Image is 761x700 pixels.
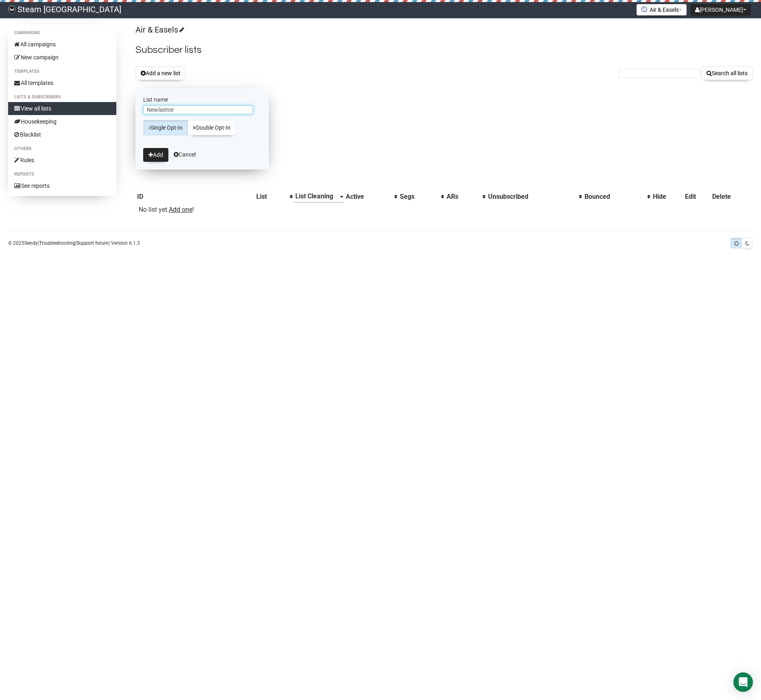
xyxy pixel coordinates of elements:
[8,239,140,248] p: © 2025 | | | Version 6.1.3
[711,191,753,202] th: Delete: No sort applied, sorting is disabled
[400,193,437,201] div: Segs
[294,191,344,202] th: List Cleaning: Ascending sort applied, activate to apply a descending sort
[8,67,116,76] li: Templates
[691,4,751,15] button: [PERSON_NAME]
[143,148,168,162] button: Add
[8,128,116,141] a: Blacklist
[169,206,192,213] a: Add one
[256,193,286,201] div: List
[255,191,294,202] th: List: No sort applied, activate to apply an ascending sort
[637,4,687,15] button: Air & Easels
[188,120,236,135] a: Double Opt-In
[135,43,753,57] h2: Subscriber lists
[488,193,575,201] div: Unsubscribed
[39,240,75,246] a: Troubleshooting
[135,66,186,80] button: Add a new list
[8,28,116,38] li: Campaigns
[8,38,116,51] a: All campaigns
[135,25,183,35] a: Air & Easels
[8,154,116,167] a: Rules
[8,6,15,13] img: d8be9b5e551e1993e91a729fe7cb4824
[584,193,643,201] div: Bounced
[8,179,116,192] a: See reports
[143,120,188,135] a: Single Opt-In
[174,151,196,158] a: Cancel
[683,191,711,202] th: Edit: No sort applied, sorting is disabled
[346,193,390,201] div: Active
[143,105,253,114] input: The name of your new list
[8,92,116,102] li: Lists & subscribers
[398,191,445,202] th: Segs: No sort applied, activate to apply an ascending sort
[8,102,116,115] a: View all lists
[8,115,116,128] a: Housekeeping
[135,191,255,202] th: ID: No sort applied, sorting is disabled
[685,193,709,201] div: Edit
[8,144,116,154] li: Others
[701,66,753,80] button: Search all lists
[447,193,478,201] div: ARs
[24,240,38,246] a: Sendy
[486,191,583,202] th: Unsubscribed: No sort applied, activate to apply an ascending sort
[295,192,336,200] div: List Cleaning
[8,76,116,89] a: All templates
[445,191,486,202] th: ARs: No sort applied, activate to apply an ascending sort
[8,51,116,64] a: New campaign
[653,193,682,201] div: Hide
[135,202,255,217] td: No list yet. !
[583,191,651,202] th: Bounced: No sort applied, activate to apply an ascending sort
[76,240,109,246] a: Support forum
[651,191,683,202] th: Hide: No sort applied, sorting is disabled
[712,193,751,201] div: Delete
[137,193,253,201] div: ID
[344,191,398,202] th: Active: No sort applied, activate to apply an ascending sort
[143,96,261,103] label: List name
[8,170,116,179] li: Reports
[733,672,753,692] div: Open Intercom Messenger
[641,6,648,13] img: favicons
